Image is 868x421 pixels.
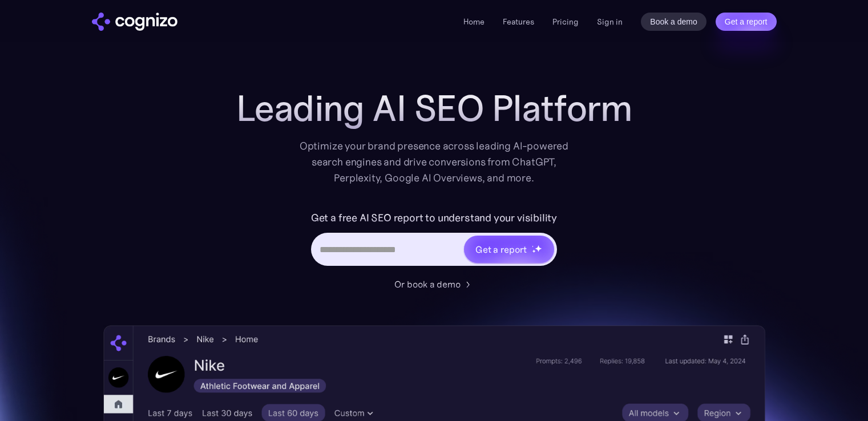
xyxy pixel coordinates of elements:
a: Book a demo [641,13,706,31]
a: Get a report [716,13,777,31]
a: Get a reportstarstarstar [463,234,555,264]
a: Pricing [552,17,579,27]
div: Or book a demo [394,277,461,291]
a: home [92,13,177,31]
img: star [532,249,536,253]
a: Home [463,17,485,27]
label: Get a free AI SEO report to understand your visibility [311,209,557,227]
a: Features [503,17,534,27]
div: Get a report [475,242,527,256]
img: star [532,245,534,247]
a: Sign in [597,15,623,29]
form: Hero URL Input Form [311,209,557,272]
img: star [535,245,542,252]
img: cognizo logo [92,13,177,31]
a: Or book a demo [394,277,474,291]
div: Optimize your brand presence across leading AI-powered search engines and drive conversions from ... [294,138,575,186]
h1: Leading AI SEO Platform [236,88,632,129]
